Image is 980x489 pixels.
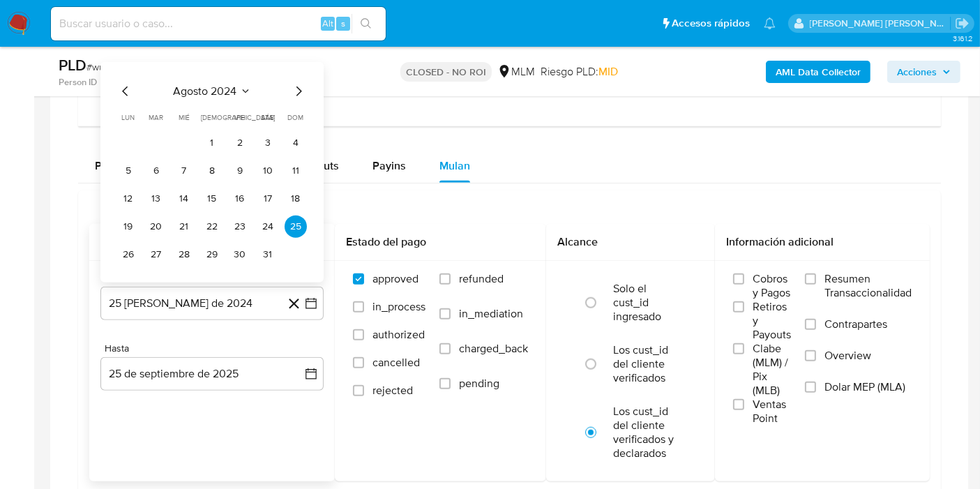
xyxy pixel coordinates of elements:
p: CLOSED - NO ROI [400,62,492,82]
p: carlos.obholz@mercadolibre.com [810,17,951,30]
span: 3.161.2 [953,33,973,44]
b: Person ID [59,76,97,89]
b: AML Data Collector [776,61,861,83]
a: 5307db61abe5436898e4371d7a081d28 [100,76,264,89]
button: Acciones [887,61,960,83]
div: MLM [497,64,535,80]
button: AML Data Collector [766,61,870,83]
span: # wu5vNzh4RA50gt4ZwpQPP1vm [86,60,228,74]
span: s [341,17,345,30]
span: MID [598,63,618,80]
button: search-icon [352,14,380,33]
b: PLD [59,54,86,76]
a: Salir [955,16,970,31]
a: Notificaciones [764,17,776,29]
span: Accesos rápidos [672,16,750,31]
input: Buscar usuario o caso... [51,15,386,33]
span: Alt [322,17,333,30]
span: Riesgo PLD: [541,64,618,80]
span: Acciones [897,61,937,83]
